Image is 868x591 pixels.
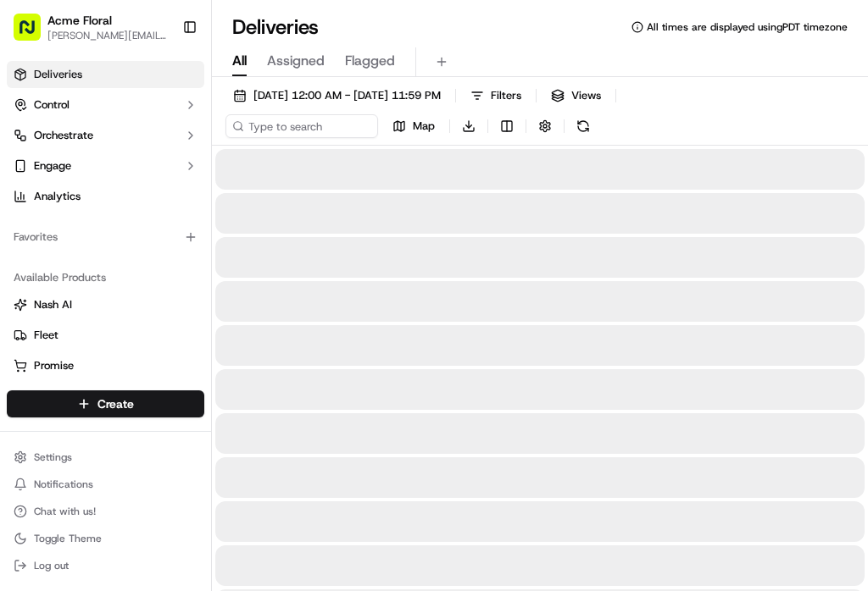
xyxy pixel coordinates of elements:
span: Filters [491,88,521,103]
span: Fleet [34,328,58,343]
button: Settings [7,445,204,469]
div: Favorites [7,224,204,251]
button: Orchestrate [7,122,204,149]
button: Nash AI [7,291,204,318]
button: [DATE] 12:00 AM - [DATE] 11:59 PM [225,84,448,108]
span: Control [34,97,70,113]
span: Notifications [34,478,93,491]
button: Acme Floral [47,12,112,29]
span: Settings [34,450,72,464]
span: Create [97,395,134,412]
button: Filters [463,84,529,108]
button: Log out [7,554,204,577]
button: Fleet [7,322,204,349]
span: All times are displayed using PDT timezone [647,20,848,34]
span: Toggle Theme [34,532,102,545]
a: Promise [14,358,198,373]
button: Acme Floral[PERSON_NAME][EMAIL_ADDRESS][DOMAIN_NAME] [7,7,175,47]
span: Deliveries [34,67,82,82]
span: Views [571,88,601,103]
button: Control [7,91,204,119]
button: Promise [7,352,204,379]
button: Notifications [7,472,204,496]
button: Toggle Theme [7,527,204,550]
button: Views [543,84,609,108]
button: Refresh [571,114,595,138]
span: Map [413,119,435,134]
span: Analytics [34,189,81,204]
button: Engage [7,152,204,180]
span: Promise [34,358,74,373]
span: [DATE] 12:00 AM - [DATE] 11:59 PM [253,88,441,103]
a: Analytics [7,183,204,210]
span: All [232,51,247,71]
span: Engage [34,158,71,174]
span: Chat with us! [34,505,96,518]
button: Create [7,390,204,417]
div: Available Products [7,264,204,291]
a: Deliveries [7,61,204,88]
input: Type to search [225,114,378,138]
button: [PERSON_NAME][EMAIL_ADDRESS][DOMAIN_NAME] [47,29,169,42]
span: Log out [34,559,69,572]
span: Orchestrate [34,128,93,143]
span: Assigned [267,51,325,71]
button: Chat with us! [7,500,204,523]
span: Nash AI [34,297,72,312]
a: Nash AI [14,297,198,312]
h1: Deliveries [232,14,319,41]
span: Flagged [345,51,395,71]
a: Fleet [14,328,198,343]
button: Map [385,114,442,138]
